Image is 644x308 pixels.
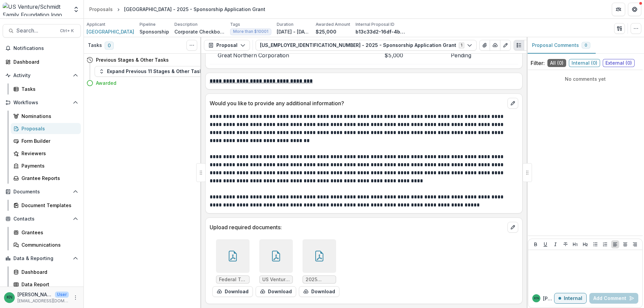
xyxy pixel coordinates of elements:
[543,295,554,302] p: [PERSON_NAME]
[96,56,169,63] h4: Previous Stages & Other Tasks
[210,223,505,231] p: Upload required documents:
[95,66,209,77] button: Expand Previous 11 Stages & Other Tasks
[11,227,81,238] a: Grantees
[524,40,535,51] button: PDF view
[589,293,638,304] button: Add Comment
[212,286,253,297] button: download-form-response
[21,202,75,209] div: Document Templates
[277,28,310,35] p: [DATE] - [DATE]
[3,43,81,54] button: Notifications
[534,297,539,300] div: Katrina Nelson
[71,294,79,302] button: More
[210,47,376,64] td: Great Northern Corporation
[21,281,75,288] div: Data Report
[87,4,115,14] a: Proposals
[514,40,524,51] button: Plaintext view
[204,40,250,51] button: Proposal
[611,240,619,248] button: Align Left
[21,137,75,144] div: Form Builder
[532,240,540,248] button: Bold
[585,43,587,48] span: 0
[212,239,253,297] div: Federal Tax Exempt Letter.pdfdownload-form-response
[105,42,114,50] span: 0
[3,213,81,224] button: Open Contacts
[356,28,406,35] p: b13c33d2-16df-4bcf-83dc-fa7d2c196f4d
[21,241,75,248] div: Communications
[591,240,599,248] button: Bullet List
[356,21,394,27] p: Internal Proposal ID
[479,40,490,51] button: View Attached Files
[443,47,518,64] td: Pending
[256,40,477,51] button: [US_EMPLOYER_IDENTIFICATION_NUMBER] - 2025 - Sponsorship Application Grant1
[96,79,116,86] h4: Awarded
[500,40,511,51] button: Edit as form
[21,150,75,157] div: Reviewers
[3,253,81,264] button: Open Data & Reporting
[11,279,81,290] a: Data Report
[547,59,566,67] span: All ( 0 )
[628,3,641,16] button: Get Help
[21,125,75,132] div: Proposals
[376,47,443,64] td: $5,000
[316,21,350,27] p: Awarded Amount
[11,111,81,122] a: Nominations
[13,189,70,195] span: Documents
[13,58,75,65] div: Dashboard
[13,73,70,78] span: Activity
[21,268,75,275] div: Dashboard
[140,21,156,27] p: Pipeline
[16,27,56,34] span: Search...
[11,239,81,250] a: Communications
[277,21,293,27] p: Duration
[316,28,336,35] p: $25,000
[561,240,570,248] button: Strike
[3,56,81,67] a: Dashboard
[87,21,105,27] p: Applicant
[71,3,81,16] button: Open entity switcher
[621,240,629,248] button: Align Center
[507,222,518,233] button: edit
[11,83,81,95] a: Tasks
[531,59,545,67] p: Filter:
[21,162,75,169] div: Payments
[11,266,81,278] a: Dashboard
[256,239,296,297] div: US Venture Sponsor Appeal 2025 V2.pdfdownload-form-response
[21,113,75,120] div: Nominations
[186,40,197,51] button: Toggle View Cancelled Tasks
[124,6,265,13] div: [GEOGRAPHIC_DATA] - 2025 - Sponsorship Application Grant
[7,295,12,300] div: Katrina Nelson
[3,24,81,38] button: Search...
[13,46,78,51] span: Notifications
[21,229,75,236] div: Grantees
[87,28,134,35] a: [GEOGRAPHIC_DATA]
[11,135,81,146] a: Form Builder
[554,293,587,304] button: Internal
[219,277,247,283] span: Federal Tax Exempt Letter.pdf
[11,173,81,184] a: Grantee Reports
[13,216,70,222] span: Contacts
[581,240,589,248] button: Heading 2
[527,37,596,54] button: Proposal Comments
[11,160,81,171] a: Payments
[3,3,69,16] img: US Venture/Schmidt Family Foundation logo
[507,98,518,109] button: edit
[21,175,75,182] div: Grantee Reports
[59,27,75,35] div: Ctrl + K
[210,99,505,107] p: Would you like to provide any additional information?
[603,59,635,67] span: External ( 0 )
[631,240,639,248] button: Align Right
[13,256,70,261] span: Data & Reporting
[3,97,81,108] button: Open Workflows
[87,4,268,14] nav: breadcrumb
[11,148,81,159] a: Reviewers
[3,186,81,197] button: Open Documents
[233,29,268,34] span: More than $10001
[612,3,625,16] button: Partners
[174,28,225,35] p: Corporate Checkbook
[17,298,69,304] p: [EMAIL_ADDRESS][DOMAIN_NAME]
[174,21,198,27] p: Description
[531,75,640,82] p: No comments yet
[541,240,549,248] button: Underline
[299,239,339,297] div: 2025 Chopped Budget.pdfdownload-form-response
